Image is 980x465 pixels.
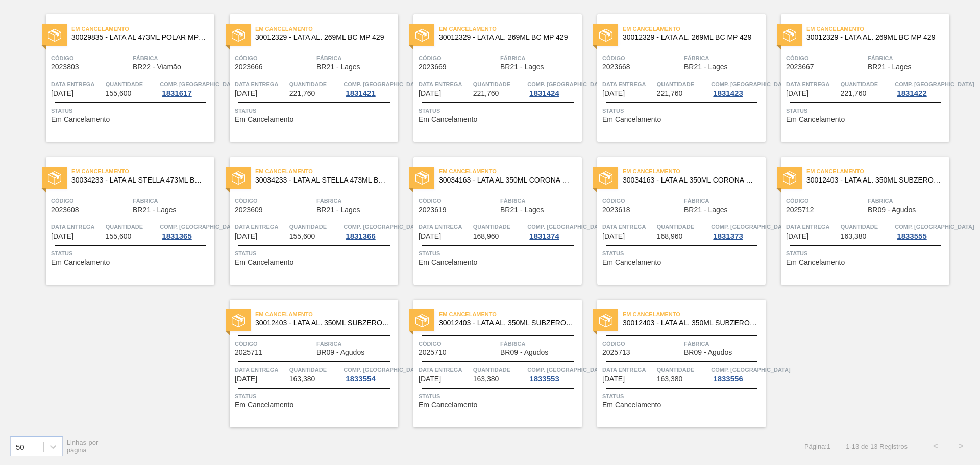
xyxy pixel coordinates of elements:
[623,166,766,176] span: Em Cancelamento
[684,63,728,71] span: BR21 - Lages
[415,29,429,42] img: status
[527,375,561,383] div: 1833553
[133,53,212,63] span: Fábrica
[786,53,865,63] span: Código
[289,222,341,232] span: Quantidade
[623,319,757,327] span: 30012403 - LATA AL. 350ML SUBZERO 429
[439,34,574,41] span: 30012329 - LATA AL. 269ML BC MP 429
[806,23,949,34] span: Em Cancelamento
[16,442,24,451] div: 50
[439,319,574,327] span: 30012403 - LATA AL. 350ML SUBZERO 429
[868,63,912,71] span: BR21 - Lages
[235,90,257,97] span: 13/09/2025
[160,89,193,97] div: 1831617
[214,157,398,285] a: statusEm Cancelamento30034233 - LATA AL STELLA 473ML BRILHOCódigo2023609FábricaBR21 - LagesData e...
[786,259,845,266] span: Em Cancelamento
[51,196,130,206] span: Código
[255,166,398,176] span: Em Cancelamento
[71,34,206,41] span: 30029835 - LATA AL 473ML POLAR MP 429
[895,232,928,240] div: 1833555
[623,309,766,319] span: Em Cancelamento
[602,206,630,214] span: 2023618
[684,53,763,63] span: Fábrica
[602,90,625,97] span: 13/09/2025
[806,34,941,41] span: 30012329 - LATA AL. 269ML BC MP 429
[344,89,377,97] div: 1831421
[684,339,763,349] span: Fábrica
[235,222,287,232] span: Data entrega
[599,171,612,185] img: status
[160,79,239,89] span: Comp. Carga
[766,157,949,285] a: statusEm Cancelamento30012403 - LATA AL. 350ML SUBZERO 429Código2025712FábricaBR09 - AgudosData e...
[51,106,212,116] span: Status
[786,106,947,116] span: Status
[602,391,763,401] span: Status
[623,34,757,41] span: 30012329 - LATA AL. 269ML BC MP 429
[602,63,630,71] span: 2023668
[500,339,579,349] span: Fábrica
[602,232,625,240] span: 14/09/2025
[602,349,630,356] span: 2025713
[51,90,73,97] span: 10/09/2025
[235,116,293,123] span: Em Cancelamento
[398,14,582,142] a: statusEm Cancelamento30012329 - LATA AL. 269ML BC MP 429Código2023669FábricaBR21 - LagesData entr...
[439,166,582,176] span: Em Cancelamento
[51,222,103,232] span: Data entrega
[657,365,709,375] span: Quantidade
[235,79,287,89] span: Data entrega
[235,375,257,383] span: 16/09/2025
[582,157,766,285] a: statusEm Cancelamento30034163 - LATA AL 350ML CORONA CERO SLEEKCódigo2023618FábricaBR21 - LagesDa...
[232,29,245,42] img: status
[657,232,683,240] span: 168,960
[419,79,471,89] span: Data entrega
[657,222,709,232] span: Quantidade
[419,222,471,232] span: Data entrega
[419,106,579,116] span: Status
[255,309,398,319] span: Em Cancelamento
[235,349,263,356] span: 2025711
[232,171,245,185] img: status
[711,222,763,240] a: Comp. [GEOGRAPHIC_DATA]1831373
[527,89,561,97] div: 1831424
[419,63,447,71] span: 2023669
[235,106,396,116] span: Status
[711,89,745,97] div: 1831423
[344,79,396,97] a: Comp. [GEOGRAPHIC_DATA]1831421
[602,339,681,349] span: Código
[344,79,423,89] span: Comp. Carga
[602,196,681,206] span: Código
[289,90,315,97] span: 221,760
[527,365,606,375] span: Comp. Carga
[289,375,315,383] span: 163,380
[398,300,582,427] a: statusEm Cancelamento30012403 - LATA AL. 350ML SUBZERO 429Código2025710FábricaBR09 - AgudosData e...
[684,206,728,214] span: BR21 - Lages
[711,375,745,383] div: 1833556
[439,23,582,34] span: Em Cancelamento
[602,401,661,409] span: Em Cancelamento
[51,79,103,89] span: Data entrega
[316,196,396,206] span: Fábrica
[160,79,212,97] a: Comp. [GEOGRAPHIC_DATA]1831617
[527,222,606,232] span: Comp. Carga
[214,14,398,142] a: statusEm Cancelamento30012329 - LATA AL. 269ML BC MP 429Código2023666FábricaBR21 - LagesData entr...
[235,63,263,71] span: 2023666
[841,222,893,232] span: Quantidade
[527,232,561,240] div: 1831374
[841,79,893,89] span: Quantidade
[786,232,808,240] span: 16/09/2025
[344,232,377,240] div: 1831366
[133,206,177,214] span: BR21 - Lages
[895,222,974,232] span: Comp. Carga
[500,349,548,356] span: BR09 - Agudos
[711,79,763,97] a: Comp. [GEOGRAPHIC_DATA]1831423
[500,63,544,71] span: BR21 - Lages
[711,79,790,89] span: Comp. Carga
[235,232,257,240] span: 13/09/2025
[623,23,766,34] span: Em Cancelamento
[868,196,947,206] span: Fábrica
[344,375,377,383] div: 1833554
[160,232,193,240] div: 1831365
[71,23,214,34] span: Em Cancelamento
[51,259,110,266] span: Em Cancelamento
[106,90,132,97] span: 155,600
